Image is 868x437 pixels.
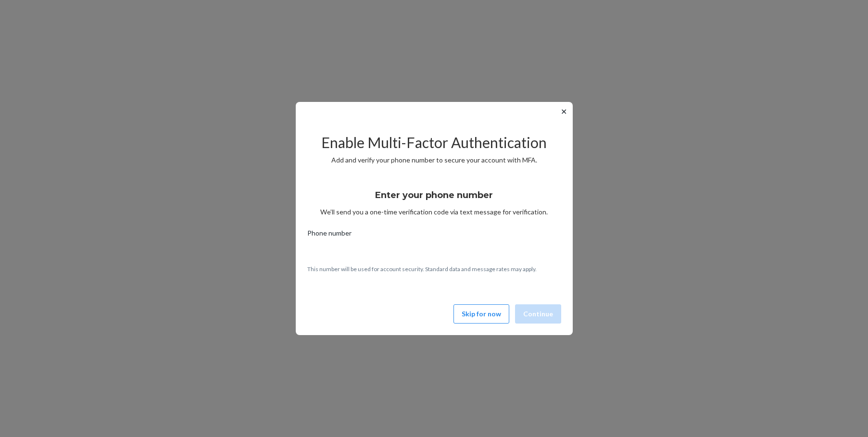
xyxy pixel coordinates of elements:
[375,189,493,201] h3: Enter your phone number
[559,106,569,117] button: ✕
[307,265,561,273] p: This number will be used for account security. Standard data and message rates may apply.
[307,135,561,150] h2: Enable Multi-Factor Authentication
[307,155,561,165] p: Add and verify your phone number to secure your account with MFA.
[307,181,561,217] div: We’ll send you a one-time verification code via text message for verification.
[453,304,509,324] button: Skip for now
[307,228,352,242] span: Phone number
[515,304,561,324] button: Continue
